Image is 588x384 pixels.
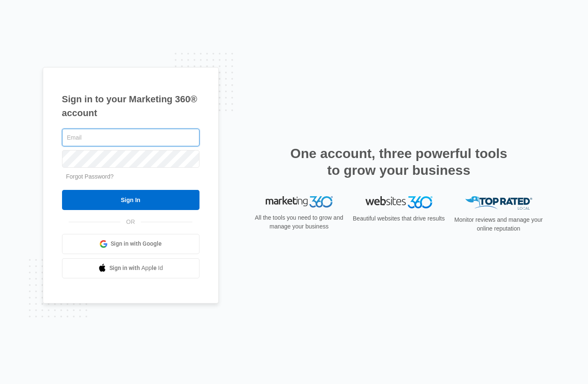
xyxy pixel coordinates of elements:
[62,92,199,120] h1: Sign in to your Marketing 360® account
[111,239,162,248] span: Sign in with Google
[465,196,532,210] img: Top Rated Local
[109,264,163,272] span: Sign in with Apple Id
[120,218,141,226] span: OR
[365,196,433,208] img: Websites 360
[266,196,333,208] img: Marketing 360
[62,258,199,278] a: Sign in with Apple Id
[252,213,346,231] p: All the tools you need to grow and manage your business
[62,129,199,146] input: Email
[62,190,199,210] input: Sign In
[452,215,546,233] p: Monitor reviews and manage your online reputation
[352,214,446,223] p: Beautiful websites that drive results
[288,145,510,179] h2: One account, three powerful tools to grow your business
[62,234,199,254] a: Sign in with Google
[66,173,114,180] a: Forgot Password?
